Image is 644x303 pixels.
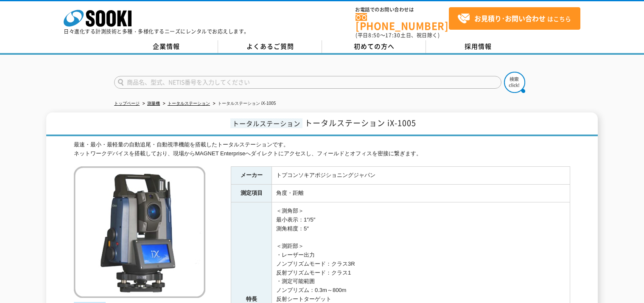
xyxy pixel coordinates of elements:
a: 初めての方へ [322,40,426,53]
img: トータルステーション iX-1005 [74,166,205,298]
div: 最速・最小・最軽量の自動追尾・自動視準機能を搭載したトータルステーションです。 ネットワークデバイスを搭載しており、現場からMAGNET Enterpriseへダイレクトにアクセスし、フィールド... [74,140,570,158]
span: トータルステーション [230,118,302,128]
span: トータルステーション iX-1005 [305,117,416,129]
a: 測量機 [147,101,160,106]
span: 初めての方へ [354,42,395,51]
a: よくあるご質問 [218,40,322,53]
img: btn_search.png [504,72,525,93]
span: 8:50 [368,31,380,39]
span: お電話でのお問い合わせは [356,7,449,12]
input: 商品名、型式、NETIS番号を入力してください [114,76,501,89]
strong: お見積り･お問い合わせ [474,13,546,23]
p: 日々進化する計測技術と多種・多様化するニーズにレンタルでお応えします。 [64,29,249,34]
a: トップページ [114,101,140,106]
li: トータルステーション iX-1005 [211,99,276,108]
a: [PHONE_NUMBER] [356,13,449,31]
span: (平日 ～ 土日、祝日除く) [356,31,440,39]
a: お見積り･お問い合わせはこちら [449,7,580,30]
td: トプコンソキアポジショニングジャパン [272,167,570,185]
th: 測定項目 [231,185,272,202]
a: トータルステーション [168,101,210,106]
span: 17:30 [385,31,400,39]
td: 角度・距離 [272,185,570,202]
span: はこちら [457,12,571,25]
a: 企業情報 [114,40,218,53]
a: 採用情報 [426,40,530,53]
th: メーカー [231,167,272,185]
